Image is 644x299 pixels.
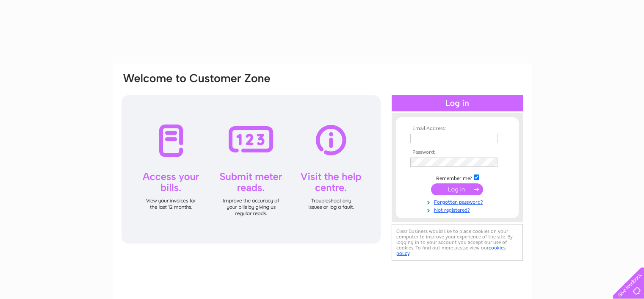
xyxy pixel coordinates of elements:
[408,126,506,132] th: Email Address:
[396,245,506,256] a: cookies policy
[392,224,523,261] div: Clear Business would like to place cookies on your computer to improve your experience of the sit...
[408,149,506,155] th: Password:
[431,183,483,195] input: Submit
[410,205,506,213] a: Not registered?
[410,197,506,205] a: Forgotten password?
[408,173,506,182] td: Remember me?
